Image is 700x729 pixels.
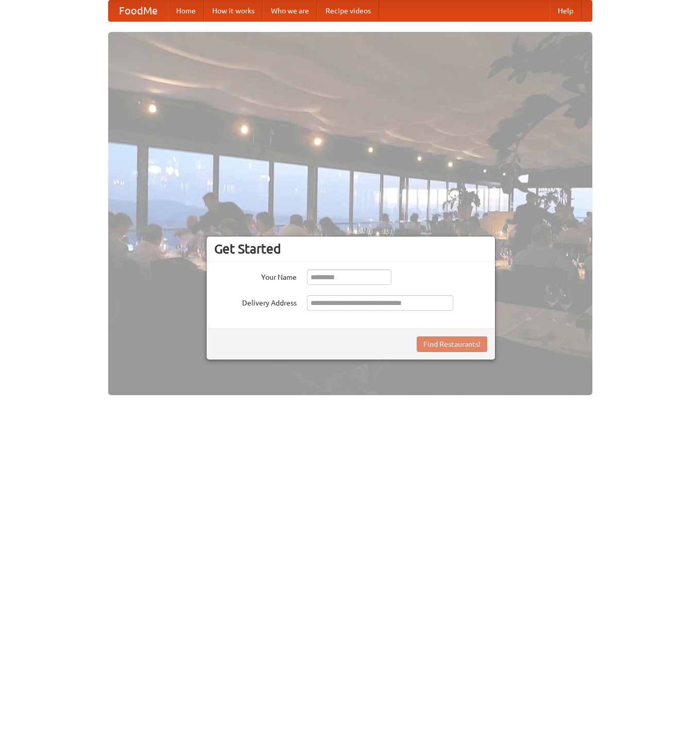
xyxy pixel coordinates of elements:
[317,1,379,21] a: Recipe videos
[204,1,263,21] a: How it works
[550,1,582,21] a: Help
[263,1,317,21] a: Who we are
[214,241,487,257] h3: Get Started
[109,1,168,21] a: FoodMe
[168,1,204,21] a: Home
[214,269,297,282] label: Your Name
[214,295,297,308] label: Delivery Address
[417,336,487,352] button: Find Restaurants!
